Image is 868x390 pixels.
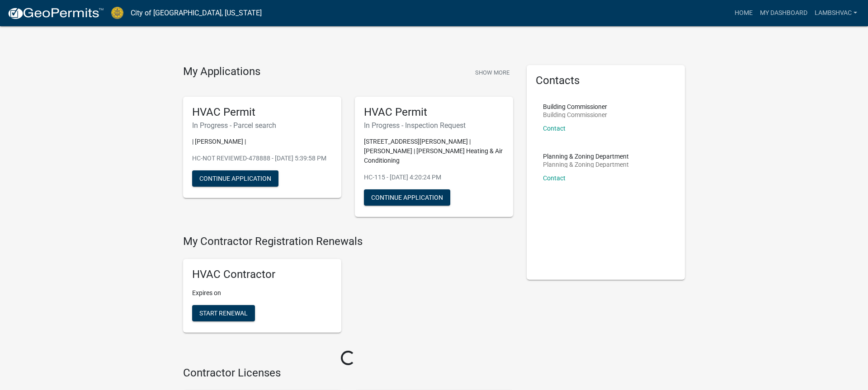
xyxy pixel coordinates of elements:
p: [STREET_ADDRESS][PERSON_NAME] | [PERSON_NAME] | [PERSON_NAME] Heating & Air Conditioning [364,137,504,165]
button: Continue Application [192,170,278,187]
h6: In Progress - Parcel search [192,121,332,130]
a: Home [731,5,756,22]
a: My Dashboard [756,5,811,22]
h5: HVAC Contractor [192,268,332,281]
p: Planning & Zoning Department [543,153,629,160]
button: Start Renewal [192,305,255,321]
span: Start Renewal [199,310,248,317]
h4: Contractor Licenses [183,367,513,380]
p: Building Commissioner [543,112,607,118]
p: HC-115 - [DATE] 4:20:24 PM [364,173,504,182]
h5: HVAC Permit [364,106,504,119]
p: Expires on [192,288,332,298]
button: Show More [472,65,513,80]
h6: In Progress - Inspection Request [364,121,504,130]
p: Planning & Zoning Department [543,161,629,168]
a: Contact [543,174,566,182]
h4: My Applications [183,65,260,79]
h5: HVAC Permit [192,106,332,119]
img: City of Jeffersonville, Indiana [111,7,123,19]
wm-registration-list-section: My Contractor Registration Renewals [183,235,513,340]
a: Lambshvac [811,5,861,22]
p: Building Commissioner [543,103,607,110]
p: | [PERSON_NAME] | [192,137,332,146]
button: Continue Application [364,189,450,206]
a: City of [GEOGRAPHIC_DATA], [US_STATE] [131,5,262,21]
p: HC-NOT REVIEWED-478888 - [DATE] 5:39:58 PM [192,154,332,163]
h5: Contacts [536,74,676,87]
a: Contact [543,125,566,132]
h4: My Contractor Registration Renewals [183,235,513,248]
